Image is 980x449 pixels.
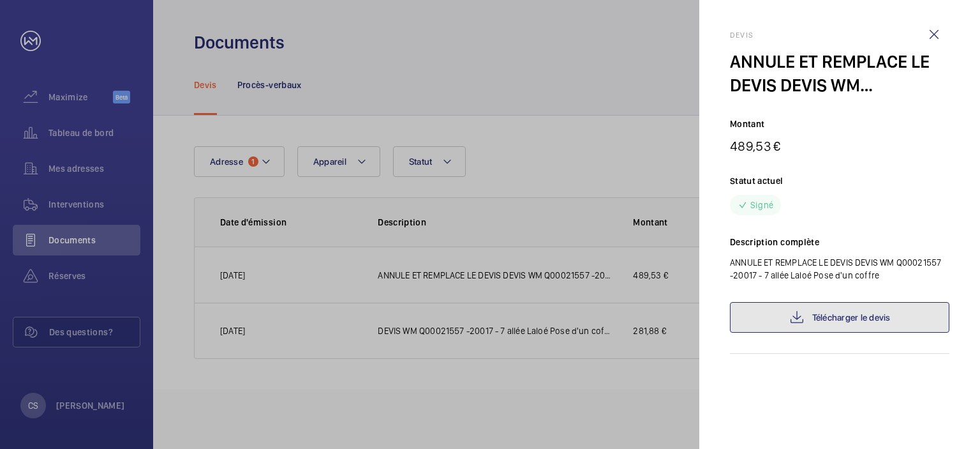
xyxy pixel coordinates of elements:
[730,138,949,154] p: 489,53 €
[730,50,949,97] div: ANNULE ET REMPLACE LE DEVIS DEVIS WM Q00021557 -20017 - 7 allée Laloé Pose d'un coffre
[750,199,773,211] p: Signé
[730,118,949,130] p: Montant
[730,302,949,333] a: Télécharger le devis
[730,236,949,248] p: Description complète
[730,256,949,282] p: ANNULE ET REMPLACE LE DEVIS DEVIS WM Q00021557 -20017 - 7 allée Laloé Pose d'un coffre
[730,31,949,40] h2: Devis
[730,174,949,187] p: Statut actuel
